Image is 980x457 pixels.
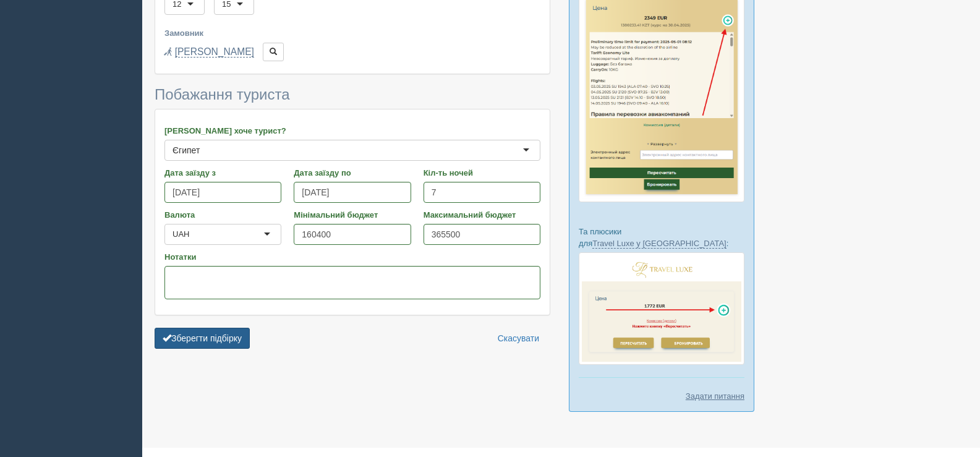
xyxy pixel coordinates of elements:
[155,86,290,103] span: Побажання туриста
[175,46,254,58] a: [PERSON_NAME]
[424,182,540,203] input: 7-10 або 7,10,14
[164,125,540,137] label: [PERSON_NAME] хоче турист?
[294,167,411,179] label: Дата заїзду по
[164,27,540,39] label: Замовник
[424,167,540,179] label: Кіл-ть ночей
[579,252,744,365] img: travel-luxe-%D0%BF%D0%BE%D0%B4%D0%B1%D0%BE%D1%80%D0%BA%D0%B0-%D1%81%D1%80%D0%BC-%D0%B4%D0%BB%D1%8...
[164,167,281,179] label: Дата заїзду з
[424,209,540,221] label: Максимальний бюджет
[155,328,250,349] button: Зберегти підбірку
[579,226,744,249] p: Та плюсики для :
[490,328,547,349] a: Скасувати
[173,228,189,241] div: UAH
[173,144,200,156] div: Єгипет
[164,209,281,221] label: Валюта
[294,209,411,221] label: Мінімальний бюджет
[592,239,726,249] a: Travel Luxe у [GEOGRAPHIC_DATA]
[686,390,744,402] a: Задати питання
[164,251,540,263] label: Нотатки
